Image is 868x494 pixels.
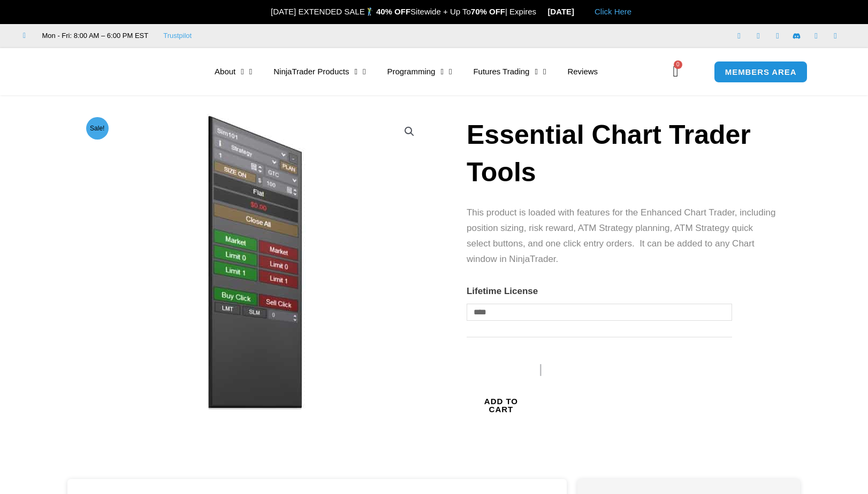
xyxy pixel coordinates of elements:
a: Reviews [557,59,608,84]
a: Click Here [595,7,631,16]
a: MEMBERS AREA [714,61,808,83]
a: About [204,59,263,84]
strong: 40% OFF [376,7,410,16]
a: View full-screen image gallery [400,122,419,141]
span: 0 [674,60,682,69]
nav: Menu [204,59,669,84]
text: •••••• [571,365,595,375]
button: Buy with GPay [536,360,616,472]
img: 🎉 [262,7,270,16]
span: MEMBERS AREA [725,68,797,76]
a: 0 [657,56,695,87]
strong: 70% OFF [471,7,505,16]
a: Trustpilot [163,29,192,42]
button: Add to cart [467,347,536,464]
iframe: Secure payment input frame [534,353,619,354]
strong: [DATE] [547,7,583,16]
img: 🏌️‍♂️ [366,7,374,16]
img: ⌛ [537,7,545,16]
a: Programming [376,59,462,84]
a: Futures Trading [462,59,557,84]
span: Mon - Fri: 8:00 AM – 6:00 PM EST [40,29,149,42]
span: Sale! [86,117,109,140]
img: Essential Chart Trader Tools [83,114,427,410]
span: [DATE] EXTENDED SALE Sitewide + Up To | Expires [260,7,548,16]
img: LogoAI | Affordable Indicators – NinjaTrader [51,52,166,91]
a: NinjaTrader Products [263,59,376,84]
h1: Essential Chart Trader Tools [467,116,779,191]
p: This product is loaded with features for the Enhanced Chart Trader, including position sizing, ri... [467,205,779,267]
label: Lifetime License [467,286,538,296]
img: 🏭 [575,7,583,16]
